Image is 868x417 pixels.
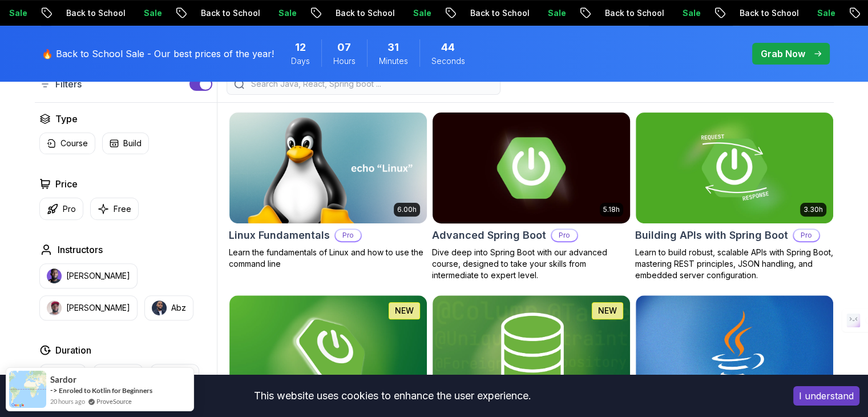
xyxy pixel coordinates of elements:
p: Grab Now [761,47,805,61]
span: -> [50,386,58,395]
span: 31 Minutes [387,39,399,55]
img: Java for Beginners card [636,295,833,406]
p: 🔥 Back to School Sale - Our best prices of the year! [42,47,274,61]
p: Abz [171,302,186,314]
p: Pro [336,230,361,241]
img: Linux Fundamentals card [229,113,427,223]
p: Filters [55,77,82,91]
p: 3.30h [804,205,823,214]
img: Advanced Spring Boot card [427,110,635,226]
p: NEW [395,305,414,316]
p: Sale [673,7,709,19]
a: ProveSource [96,396,132,406]
p: Sale [134,7,171,19]
p: Back to School [730,7,808,19]
img: instructor img [47,268,62,283]
p: Build [123,138,142,149]
button: Course [39,133,95,154]
img: Building APIs with Spring Boot card [636,113,833,223]
p: Back to School [326,7,403,19]
span: Minutes [379,55,408,67]
h2: Linux Fundamentals [229,227,330,243]
p: 6.00h [397,205,417,214]
p: Sale [538,7,575,19]
p: [PERSON_NAME] [66,302,130,314]
img: instructor img [47,300,62,315]
p: [PERSON_NAME] [66,270,130,282]
div: This website uses cookies to enhance the user experience. [9,383,776,408]
a: Building APIs with Spring Boot card3.30hBuilding APIs with Spring BootProLearn to build robust, s... [635,112,834,281]
h2: Type [55,112,78,126]
a: Advanced Spring Boot card5.18hAdvanced Spring BootProDive deep into Spring Boot with our advanced... [432,112,631,281]
span: Hours [333,55,356,67]
h2: Building APIs with Spring Boot [635,227,788,243]
button: Free [90,198,139,220]
img: Spring Data JPA card [433,295,630,406]
span: Days [291,55,310,67]
p: 5.18h [603,205,620,214]
p: Free [114,203,131,215]
p: Dive deep into Spring Boot with our advanced course, designed to take your skills from intermedia... [432,247,631,281]
button: +3 Hours [150,364,199,386]
span: 20 hours ago [50,396,85,406]
p: Sale [403,7,440,19]
p: Course [60,138,88,149]
p: Sale [269,7,305,19]
p: Back to School [56,7,134,19]
h2: Advanced Spring Boot [432,227,546,243]
button: instructor img[PERSON_NAME] [39,263,138,288]
button: instructor img[PERSON_NAME] [39,295,138,320]
button: Build [102,133,149,154]
p: NEW [598,305,617,316]
p: Sale [808,7,844,19]
button: 1-3 Hours [93,364,143,386]
a: Linux Fundamentals card6.00hLinux FundamentalsProLearn the fundamentals of Linux and how to use t... [229,112,427,270]
button: Pro [39,198,83,220]
span: 12 Days [295,39,306,55]
input: Search Java, React, Spring boot ... [249,78,493,90]
p: Pro [63,203,76,215]
p: Back to School [191,7,269,19]
button: 0-1 Hour [39,364,86,386]
button: instructor imgAbz [144,295,193,320]
p: Learn the fundamentals of Linux and how to use the command line [229,247,427,270]
p: Pro [794,230,819,241]
img: provesource social proof notification image [9,371,46,408]
a: Enroled to Kotlin for Beginners [59,386,152,395]
p: Learn to build robust, scalable APIs with Spring Boot, mastering REST principles, JSON handling, ... [635,247,834,281]
img: instructor img [152,300,167,315]
h2: Duration [55,343,91,357]
p: Back to School [595,7,673,19]
button: Accept cookies [793,386,859,406]
span: 7 Hours [337,39,351,55]
h2: Instructors [58,243,103,256]
span: 44 Seconds [441,39,455,55]
img: Spring Boot for Beginners card [229,295,427,406]
p: Back to School [461,7,538,19]
span: Sardor [50,375,76,384]
p: Pro [552,230,577,241]
h2: Price [55,177,78,191]
span: Seconds [431,55,465,67]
